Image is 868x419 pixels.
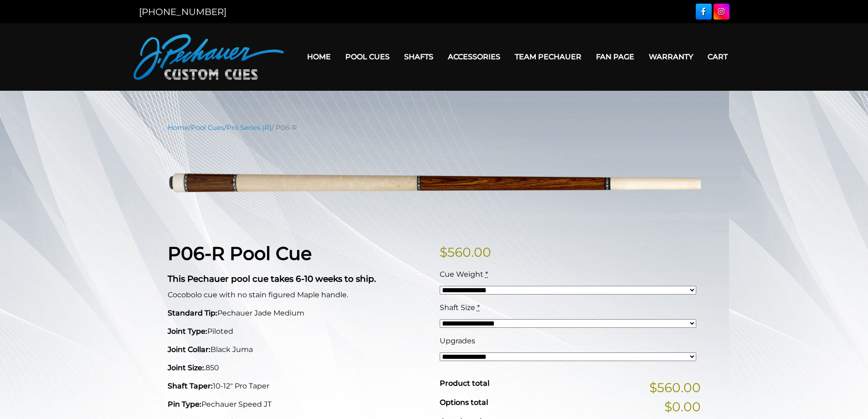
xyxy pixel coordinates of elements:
[642,45,700,68] a: Warranty
[397,45,441,68] a: Shafts
[664,397,701,416] span: $0.00
[168,274,376,284] strong: This Pechauer pool cue takes 6-10 weeks to ship.
[441,45,508,68] a: Accessories
[168,308,429,319] p: Pechauer Jade Medium
[226,124,272,132] a: Pro Series (R)
[168,124,189,132] a: Home
[168,345,211,354] strong: Joint Collar:
[168,381,429,392] p: 10-12" Pro Taper
[440,303,475,312] span: Shaft Size
[477,303,480,312] abbr: required
[440,379,489,388] span: Product total
[168,140,701,228] img: P06-N.png
[485,270,488,279] abbr: required
[168,382,213,390] strong: Shaft Taper:
[300,45,338,68] a: Home
[338,45,397,68] a: Pool Cues
[139,6,226,17] a: [PHONE_NUMBER]
[440,244,491,260] bdi: 560.00
[191,124,224,132] a: Pool Cues
[440,270,483,279] span: Cue Weight
[649,378,701,397] span: $560.00
[508,45,589,68] a: Team Pechauer
[440,336,475,345] span: Upgrades
[168,309,217,317] strong: Standard Tip:
[168,363,204,372] strong: Joint Size:
[134,34,284,80] img: Pechauer Custom Cues
[168,362,429,373] p: .850
[589,45,642,68] a: Fan Page
[168,123,701,133] nav: Breadcrumb
[168,344,429,355] p: Black Juma
[700,45,735,68] a: Cart
[168,326,429,337] p: Piloted
[440,244,447,260] span: $
[440,398,488,407] span: Options total
[168,242,312,264] strong: P06-R Pool Cue
[168,290,429,300] p: Cocobolo cue with no stain figured Maple handle.
[168,327,207,336] strong: Joint Type:
[168,400,201,409] strong: Pin Type:
[168,399,429,410] p: Pechauer Speed JT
